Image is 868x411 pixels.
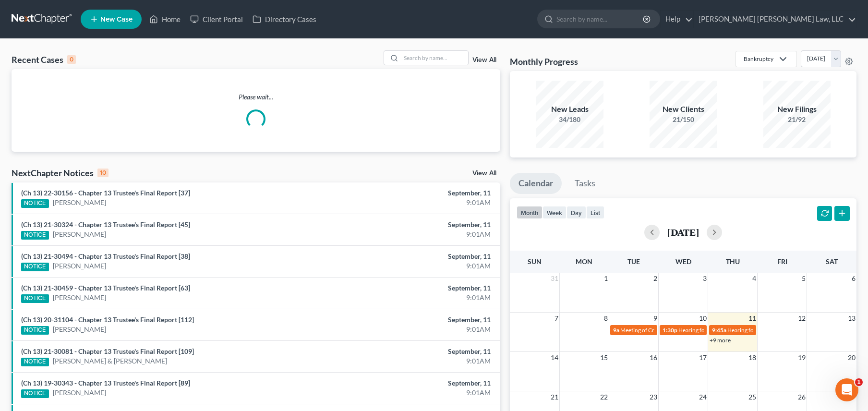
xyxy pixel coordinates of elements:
div: NOTICE [21,294,49,303]
input: Search by name... [401,51,468,65]
a: Tasks [566,173,604,194]
span: 14 [550,352,559,363]
div: 9:01AM [341,356,491,366]
a: Client Portal [185,11,248,28]
span: 20 [847,352,856,363]
span: 17 [698,352,708,363]
div: September, 11 [341,252,491,261]
a: (Ch 13) 19-30343 - Chapter 13 Trustee's Final Report [89] [21,379,190,387]
a: [PERSON_NAME] [53,325,106,334]
span: 9:45a [712,326,726,334]
span: New Case [100,16,133,23]
a: [PERSON_NAME] [53,261,106,271]
div: NOTICE [21,263,49,271]
div: September, 11 [341,378,491,388]
span: Meeting of Creditors for [PERSON_NAME] [620,326,727,334]
a: (Ch 13) 21-30081 - Chapter 13 Trustee's Final Report [109] [21,347,194,355]
span: 10 [698,313,708,324]
div: NOTICE [21,199,49,208]
span: Sun [528,257,542,266]
div: Recent Cases [12,54,76,65]
span: 24 [698,391,708,403]
span: Tue [627,257,640,266]
div: September, 11 [341,220,491,230]
input: Search by name... [556,10,644,28]
span: 1 [855,378,863,386]
a: Calendar [510,173,562,194]
span: 18 [747,352,757,363]
a: (Ch 13) 22-30156 - Chapter 13 Trustee's Final Report [37] [21,189,190,197]
a: (Ch 13) 21-30459 - Chapter 13 Trustee's Final Report [63] [21,284,190,292]
div: 9:01AM [341,388,491,398]
span: 26 [797,391,807,403]
a: +9 more [710,337,731,344]
div: September, 11 [341,283,491,293]
a: [PERSON_NAME] [PERSON_NAME] Law, LLC [694,11,856,28]
span: Sat [826,257,838,266]
span: 9a [613,326,619,334]
div: NOTICE [21,358,49,366]
button: list [586,206,604,219]
div: 10 [97,169,108,177]
h2: [DATE] [667,227,699,237]
p: Please wait... [12,92,500,102]
div: New Clients [650,104,717,115]
div: 9:01AM [341,230,491,239]
span: 31 [550,273,559,284]
div: 9:01AM [341,325,491,334]
div: September, 11 [341,188,491,198]
span: 21 [550,391,559,403]
button: month [517,206,542,219]
a: (Ch 13) 21-30324 - Chapter 13 Trustee's Final Report [45] [21,220,190,229]
a: [PERSON_NAME] [53,293,106,302]
h3: Monthly Progress [510,56,578,67]
div: NOTICE [21,231,49,240]
span: 8 [603,313,609,324]
a: (Ch 13) 21-30494 - Chapter 13 Trustee's Final Report [38] [21,252,190,260]
span: 5 [801,273,807,284]
span: 9 [652,313,658,324]
div: New Filings [763,104,831,115]
span: 3 [702,273,708,284]
span: 22 [599,391,609,403]
iframe: Intercom live chat [835,378,858,401]
button: day [567,206,586,219]
span: 7 [554,313,559,324]
span: 6 [851,273,856,284]
span: Mon [576,257,592,266]
span: 19 [797,352,807,363]
span: 2 [652,273,658,284]
button: week [542,206,567,219]
span: 11 [747,313,757,324]
a: Directory Cases [248,11,321,28]
span: Fri [777,257,787,266]
span: 4 [751,273,757,284]
a: View All [472,57,496,63]
span: Hearing for [PERSON_NAME] & [PERSON_NAME] [727,326,853,334]
div: NOTICE [21,326,49,335]
div: NOTICE [21,389,49,398]
div: 34/180 [536,115,603,124]
a: (Ch 13) 20-31104 - Chapter 13 Trustee's Final Report [112] [21,315,194,324]
div: Bankruptcy [744,55,773,63]
span: 23 [649,391,658,403]
span: 12 [797,313,807,324]
span: Thu [726,257,740,266]
span: 1 [603,273,609,284]
span: 13 [847,313,856,324]
div: September, 11 [341,315,491,325]
div: 9:01AM [341,198,491,207]
span: 1:30p [663,326,677,334]
a: View All [472,170,496,177]
div: 21/92 [763,115,831,124]
a: [PERSON_NAME] [53,388,106,398]
span: 16 [649,352,658,363]
div: 9:01AM [341,293,491,302]
span: 25 [747,391,757,403]
div: New Leads [536,104,603,115]
div: 21/150 [650,115,717,124]
div: NextChapter Notices [12,167,108,179]
a: [PERSON_NAME] [53,230,106,239]
a: [PERSON_NAME] & [PERSON_NAME] [53,356,167,366]
span: 15 [599,352,609,363]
